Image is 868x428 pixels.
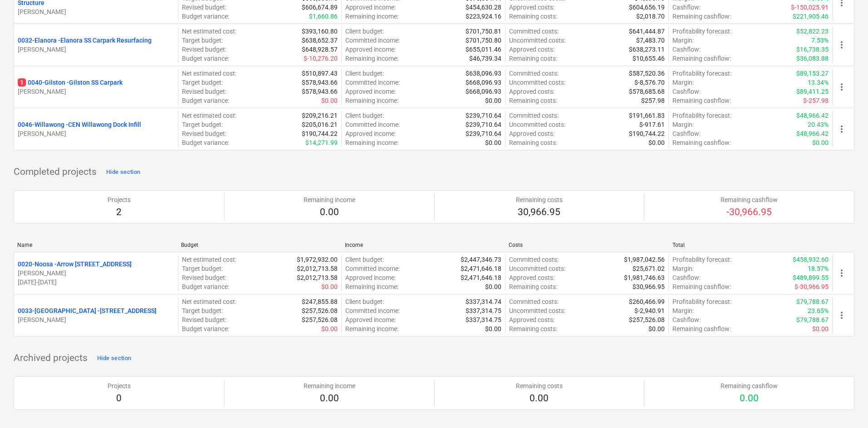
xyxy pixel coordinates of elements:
[182,45,226,54] p: Revised budget :
[634,78,665,87] p: $-8,576.70
[97,353,131,364] div: Hide section
[648,138,665,147] p: $0.00
[466,315,501,324] p: $337,314.75
[305,138,338,147] p: $14,271.99
[509,306,565,315] p: Uncommitted costs :
[624,273,665,282] p: $1,981,746.63
[18,260,132,269] p: 0020-Noosa - Arrow [STREET_ADDRESS]
[321,324,338,333] p: $0.00
[345,27,384,36] p: Client budget :
[182,273,226,282] p: Revised budget :
[18,36,174,54] div: 0032-Elanora -Elanora SS Carpark Resurfacing[PERSON_NAME]
[182,282,229,291] p: Budget variance :
[345,111,384,120] p: Client budget :
[302,3,338,12] p: $606,674.89
[304,381,355,390] p: Remaining income
[345,273,396,282] p: Approved income :
[345,96,398,105] p: Remaining income :
[633,282,665,291] p: $30,966.95
[345,36,400,45] p: Committed income :
[509,69,559,78] p: Committed costs :
[672,282,731,291] p: Remaining cashflow :
[509,45,554,54] p: Approved costs :
[812,324,829,333] p: $0.00
[629,87,665,96] p: $578,685.68
[629,27,665,36] p: $641,444.87
[624,255,665,264] p: $1,987,042.56
[345,129,396,138] p: Approved income :
[18,306,174,324] div: 0033-[GEOGRAPHIC_DATA] -[STREET_ADDRESS][PERSON_NAME]
[629,129,665,138] p: $190,744.22
[302,129,338,138] p: $190,744.22
[485,324,501,333] p: $0.00
[808,78,829,87] p: 13.34%
[672,273,701,282] p: Cashflow :
[672,45,701,54] p: Cashflow :
[345,12,398,21] p: Remaining income :
[461,255,501,264] p: $2,447,346.73
[509,27,559,36] p: Committed costs :
[104,165,142,179] button: Hide section
[641,96,665,105] p: $257.98
[182,27,236,36] p: Net estimated cost :
[461,264,501,273] p: $2,471,646.18
[297,273,338,282] p: $2,012,713.58
[108,195,131,204] p: Projects
[345,138,398,147] p: Remaining income :
[108,206,131,219] p: 2
[466,27,501,36] p: $701,750.81
[509,12,557,21] p: Remaining costs :
[466,306,501,315] p: $337,314.75
[18,306,157,315] p: 0033-[GEOGRAPHIC_DATA] - [STREET_ADDRESS]
[302,315,338,324] p: $257,526.08
[721,195,778,204] p: Remaining cashflow
[182,78,223,87] p: Target budget :
[509,315,554,324] p: Approved costs :
[345,87,396,96] p: Approved income :
[182,111,236,120] p: Net estimated cost :
[509,129,554,138] p: Approved costs :
[516,195,563,204] p: Remaining costs
[509,54,557,63] p: Remaining costs :
[793,255,829,264] p: $458,932.60
[629,3,665,12] p: $604,656.19
[302,87,338,96] p: $578,943.66
[321,96,338,105] p: $0.00
[629,111,665,120] p: $191,661.83
[509,111,559,120] p: Committed costs :
[672,12,731,21] p: Remaining cashflow :
[182,69,236,78] p: Net estimated cost :
[796,111,829,120] p: $48,966.42
[18,120,141,129] p: 0046-Willawong - CEN Willawong Dock Infill
[823,385,868,428] iframe: Chat Widget
[516,206,563,219] p: 30,966.95
[345,255,384,264] p: Client budget :
[791,3,829,12] p: $-150,025.91
[836,82,847,92] span: more_vert
[345,54,398,63] p: Remaining income :
[466,78,501,87] p: $668,096.93
[466,120,501,129] p: $239,710.64
[182,264,223,273] p: Target budget :
[633,264,665,273] p: $25,671.02
[18,78,174,96] div: 10040-Gilston -Gilston SS Carpark[PERSON_NAME]
[648,324,665,333] p: $0.00
[836,124,847,135] span: more_vert
[509,282,557,291] p: Remaining costs :
[634,306,665,315] p: $-2,940.91
[672,306,694,315] p: Margin :
[181,242,338,248] div: Budget
[629,315,665,324] p: $257,526.08
[811,36,829,45] p: 7.53%
[672,297,731,306] p: Profitability forecast :
[309,12,338,21] p: $1,660.86
[672,111,731,120] p: Profitability forecast :
[485,138,501,147] p: $0.00
[672,3,701,12] p: Cashflow :
[836,268,847,279] span: more_vert
[466,129,501,138] p: $239,710.64
[297,255,338,264] p: $1,972,932.00
[469,54,501,63] p: $46,739.34
[509,87,554,96] p: Approved costs :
